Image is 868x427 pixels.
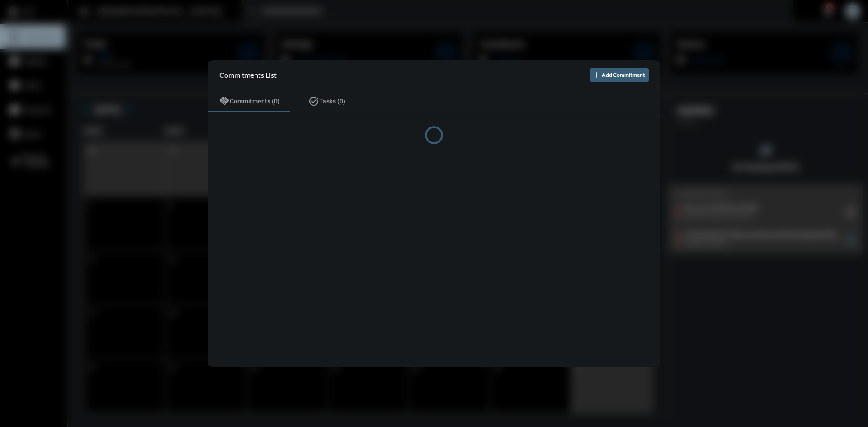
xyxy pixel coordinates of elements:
mat-icon: task_alt [308,96,319,107]
mat-icon: add [592,70,601,80]
mat-icon: handshake [219,96,230,107]
h2: Commitments List [219,70,277,79]
button: Add Commitment [590,68,649,82]
span: Commitments (0) [230,98,280,105]
span: Tasks (0) [319,98,345,105]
